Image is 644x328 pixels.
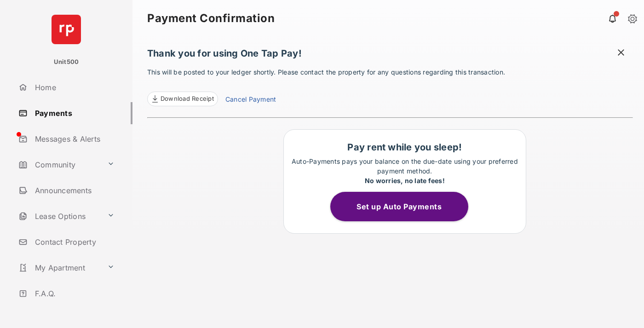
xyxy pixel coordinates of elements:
a: Home [15,76,132,98]
a: Community [15,154,103,176]
a: My Apartment [15,257,103,279]
span: Download Receipt [161,94,214,104]
p: Unit500 [54,58,79,67]
p: Auto-Payments pays your balance on the due-date using your preferred payment method. [288,156,521,185]
button: Set up Auto Payments [330,192,468,221]
p: This will be posted to your ledger shortly. Please contact the property for any questions regardi... [147,67,633,106]
a: Messages & Alerts [15,128,132,150]
a: Cancel Payment [225,94,276,106]
h1: Pay rent while you sleep! [288,142,521,153]
strong: Payment Confirmation [147,13,275,24]
div: No worries, no late fees! [288,176,521,185]
a: Announcements [15,179,132,201]
a: Payments [15,102,132,124]
a: Lease Options [15,205,103,227]
img: svg+xml;base64,PHN2ZyB4bWxucz0iaHR0cDovL3d3dy53My5vcmcvMjAwMC9zdmciIHdpZHRoPSI2NCIgaGVpZ2h0PSI2NC... [52,15,81,44]
a: Contact Property [15,231,132,253]
a: F.A.Q. [15,282,132,305]
a: Set up Auto Payments [330,202,479,211]
a: Download Receipt [147,92,218,106]
h1: Thank you for using One Tap Pay! [147,48,633,63]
